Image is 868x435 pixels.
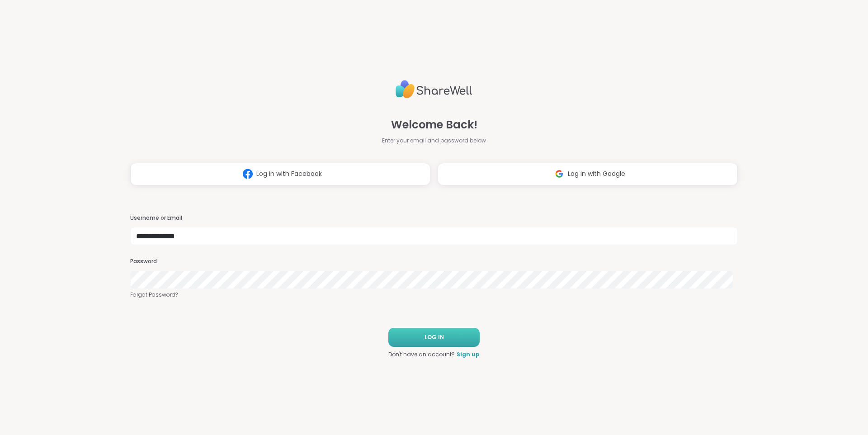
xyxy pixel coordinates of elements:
button: Log in with Facebook [130,163,430,185]
img: ShareWell Logomark [239,165,256,182]
img: ShareWell Logo [396,76,472,102]
span: Log in with Facebook [256,169,322,179]
a: Forgot Password? [130,291,738,299]
a: Sign up [457,350,480,359]
span: Enter your email and password below [382,137,486,145]
h3: Password [130,258,738,265]
span: Don't have an account? [388,350,455,359]
img: ShareWell Logomark [551,165,568,182]
span: LOG IN [425,333,444,341]
button: Log in with Google [438,163,738,185]
h3: Username or Email [130,214,738,222]
span: Log in with Google [568,169,625,179]
span: Welcome Back! [391,117,477,133]
button: LOG IN [388,328,480,347]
